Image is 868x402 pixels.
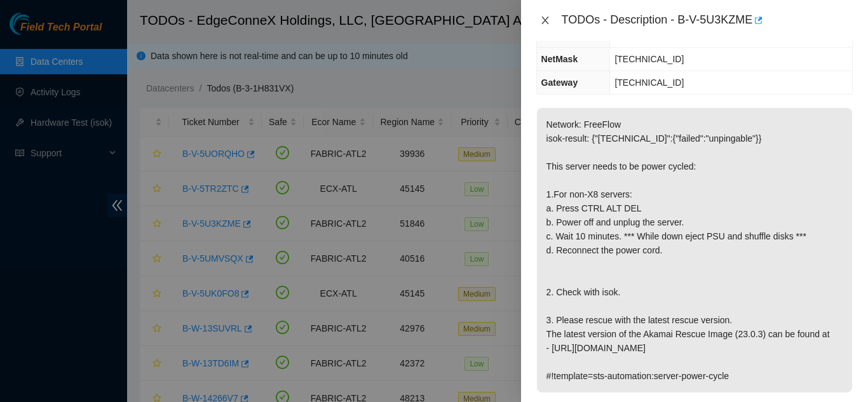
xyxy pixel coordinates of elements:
[541,54,578,64] span: NetMask
[614,54,684,64] span: [TECHNICAL_ID]
[562,10,853,30] div: TODOs - Description - B-V-5U3KZME
[541,77,578,88] span: Gateway
[536,15,554,27] button: Close
[614,77,684,88] span: [TECHNICAL_ID]
[537,108,852,392] p: Network: FreeFlow isok-result: {"[TECHNICAL_ID]":{"failed":"unpingable"}} This server needs to be...
[540,15,550,25] span: close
